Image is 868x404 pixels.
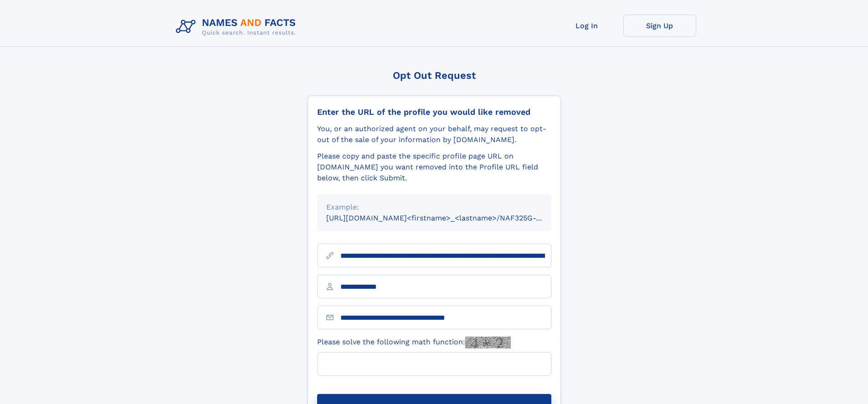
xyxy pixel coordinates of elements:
[317,337,511,348] label: Please solve the following math function:
[317,123,551,145] div: You, or an authorized agent on your behalf, may request to opt-out of the sale of your informatio...
[172,15,303,39] img: Logo Names and Facts
[317,151,551,184] div: Please copy and paste the specific profile page URL on [DOMAIN_NAME] you want removed into the Pr...
[623,15,696,37] a: Sign Up
[326,214,569,222] small: [URL][DOMAIN_NAME]<firstname>_<lastname>/NAF325G-xxxxxxxx
[317,107,551,117] div: Enter the URL of the profile you would like removed
[326,202,542,213] div: Example:
[308,70,561,81] div: Opt Out Request
[550,15,623,37] a: Log In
